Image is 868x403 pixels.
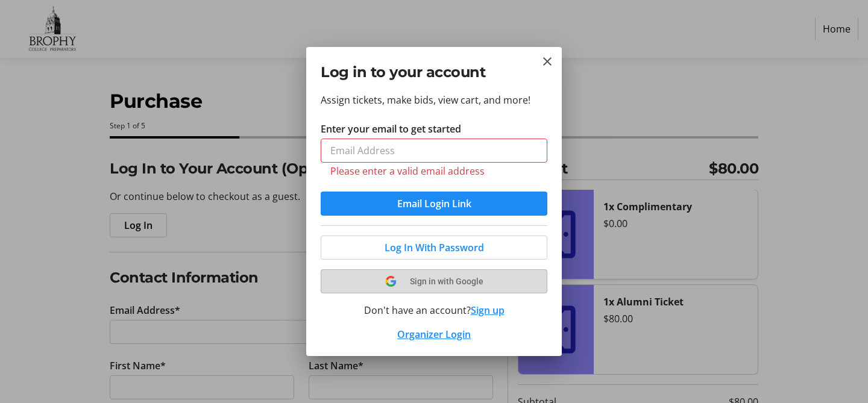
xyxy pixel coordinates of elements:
[321,192,547,216] button: Email Login Link
[397,196,471,211] span: Email Login Link
[410,276,483,286] span: Sign in with Google
[540,54,555,69] button: Close
[321,122,461,136] label: Enter your email to get started
[471,303,505,317] button: Sign up
[397,328,471,341] a: Organizer Login
[321,269,547,293] button: Sign in with Google
[321,303,547,317] div: Don't have an account?
[321,139,547,163] input: Email Address
[330,165,538,177] tr-error: Please enter a valid email address
[321,93,547,107] p: Assign tickets, make bids, view cart, and more!
[385,240,484,255] span: Log In With Password
[321,61,547,83] h2: Log in to your account
[321,236,547,260] button: Log In With Password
